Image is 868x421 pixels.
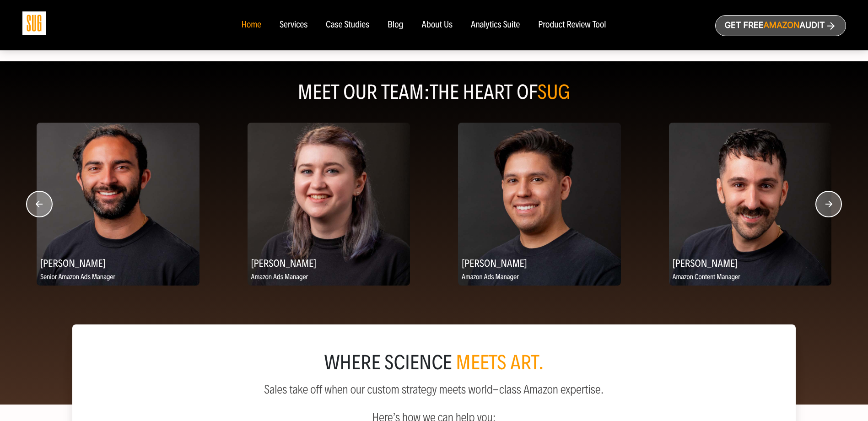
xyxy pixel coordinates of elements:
[456,351,544,375] span: meets art.
[248,254,410,272] h2: [PERSON_NAME]
[37,272,199,283] p: Senior Amazon Ads Manager
[280,20,307,30] a: Services
[538,80,571,104] span: SUG
[326,20,369,30] a: Case Studies
[763,21,799,30] span: Amazon
[669,272,832,283] p: Amazon Content Manager
[471,20,520,30] a: Analytics Suite
[422,20,453,30] a: About Us
[538,20,606,30] a: Product Review Tool
[94,383,774,396] p: Sales take off when our custom strategy meets world-class Amazon expertise.
[37,254,199,272] h2: [PERSON_NAME]
[669,254,832,272] h2: [PERSON_NAME]
[248,272,410,283] p: Amazon Ads Manager
[248,123,410,286] img: Chelsea Jaffe, Amazon Ads Manager
[458,272,621,283] p: Amazon Ads Manager
[94,354,774,372] div: where science
[37,123,199,286] img: Anthony Hernandez, Senior Amazon Ads Manager
[458,123,621,286] img: Victor Farfan Baltazar, Amazon Ads Manager
[241,20,261,30] a: Home
[22,11,46,35] img: Sug
[458,254,621,272] h2: [PERSON_NAME]
[388,20,404,30] a: Blog
[669,123,832,286] img: Patrick DeRiso, II, Amazon Content Manager
[715,15,846,36] a: Get freeAmazonAudit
